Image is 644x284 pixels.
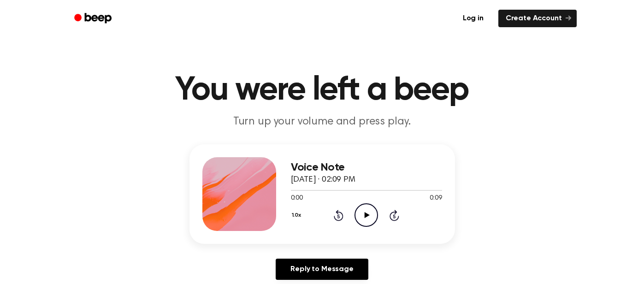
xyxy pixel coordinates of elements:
[454,8,493,29] a: Log in
[145,114,499,130] p: Turn up your volume and press play.
[291,207,305,223] button: 1.0x
[291,176,355,184] span: [DATE] · 02:09 PM
[291,194,303,203] span: 0:00
[498,10,577,27] a: Create Account
[276,259,368,280] a: Reply to Message
[68,10,120,28] a: Beep
[86,74,558,107] h1: You were left a beep
[291,161,442,174] h3: Voice Note
[430,194,442,203] span: 0:09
